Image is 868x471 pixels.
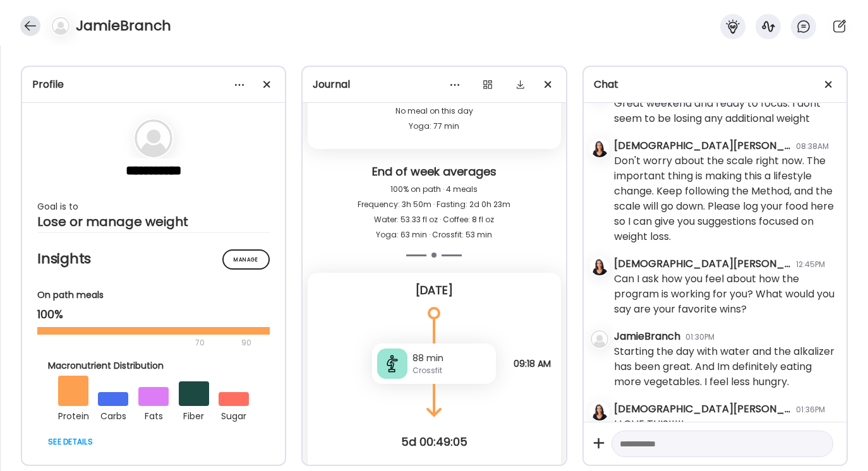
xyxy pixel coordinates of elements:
[514,358,551,369] span: 09:18 AM
[591,140,608,157] img: avatars%2FmcUjd6cqKYdgkG45clkwT2qudZq2
[313,182,555,242] div: 100% on path · 4 meals Frequency: 3h 50m · Fasting: 2d 0h 23m Water: 53.33 fl oz · Coffee: 8 fl o...
[313,77,555,92] div: Journal
[98,406,128,424] div: carbs
[614,402,791,417] div: [DEMOGRAPHIC_DATA][PERSON_NAME]
[37,335,238,350] div: 70
[138,406,169,424] div: fats
[318,283,550,298] div: [DATE]
[614,138,791,153] div: [DEMOGRAPHIC_DATA][PERSON_NAME]
[685,331,714,343] div: 01:30PM
[796,141,829,152] div: 08:38AM
[614,329,680,344] div: JamieBranch
[37,289,270,302] div: On path meals
[591,403,608,420] img: avatars%2FmcUjd6cqKYdgkG45clkwT2qudZq2
[32,77,275,92] div: Profile
[219,406,249,424] div: sugar
[614,153,836,244] div: Don't worry about the scale right now. The important thing is making this a lifestyle change. Kee...
[179,406,209,424] div: fiber
[37,199,270,214] div: Goal is to
[413,352,491,365] div: 88 min
[37,249,270,268] h2: Insights
[135,119,172,157] img: bg-avatar-default.svg
[313,164,555,182] div: End of week averages
[591,330,608,348] img: bg-avatar-default.svg
[413,365,491,376] div: Crossfit
[303,434,565,450] div: 5d 00:49:05
[614,96,836,126] div: Great weekend and ready to focus. I dont seem to be losing any additional weight
[591,258,608,275] img: avatars%2FmcUjd6cqKYdgkG45clkwT2qudZq2
[318,104,550,134] div: No meal on this day Yoga: 77 min
[594,77,836,92] div: Chat
[614,344,836,390] div: Starting the day with water and the alkalizer has been great. And Im definitely eating more veget...
[37,214,270,229] div: Lose or manage weight
[222,249,270,270] div: Manage
[796,259,825,270] div: 12:45PM
[37,307,270,322] div: 100%
[48,359,259,373] div: Macronutrient Distribution
[614,271,836,317] div: Can I ask how you feel about how the program is working for you? What would you say are your favo...
[796,404,825,415] div: 01:36PM
[76,16,171,36] h4: JamieBranch
[52,17,69,35] img: bg-avatar-default.svg
[614,256,791,271] div: [DEMOGRAPHIC_DATA][PERSON_NAME]
[58,406,88,424] div: protein
[614,417,684,432] div: I LOVE THIS!!!!!
[240,335,253,350] div: 90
